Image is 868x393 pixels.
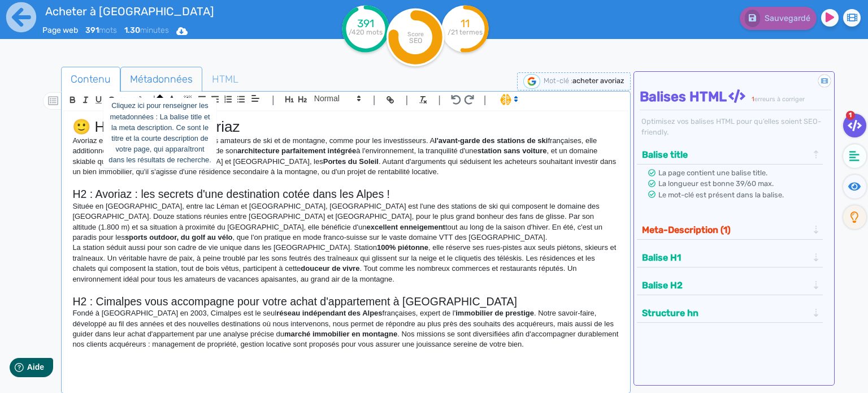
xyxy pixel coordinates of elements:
[640,116,831,137] div: Optimisez vos balises HTML pour qu’elles soient SEO-friendly.
[357,17,374,30] tspan: 391
[125,233,233,241] strong: sports outdoor, du golf au vélo
[405,92,408,107] span: |
[544,76,572,85] span: Mot-clé :
[301,264,359,273] strong: douceur de vivre
[373,92,376,107] span: |
[72,295,619,308] h2: H2 : Cimalpes vous accompagne pour votre achat d'appartement à [GEOGRAPHIC_DATA]
[639,276,811,295] button: Balise H2
[103,98,216,167] div: Cliquez ici pour renseigner les metadonnées : La balise title et la meta description. Ce sont le ...
[639,221,821,239] div: Meta-Description (1)
[153,92,155,107] span: |
[72,308,619,350] p: Fondé à [GEOGRAPHIC_DATA] en 2003, Cimalpes est le seul françaises, expert de l' . Notre savoir-f...
[72,136,619,178] p: Avoriaz est une destination de choix pour les amateurs de ski et de montagne, comme pour les inve...
[85,25,99,35] b: 391
[121,64,202,94] span: Métadonnées
[407,31,424,38] tspan: Score
[740,7,817,30] button: Sauvegardé
[203,64,248,94] span: HTML
[72,201,619,243] p: Située en [GEOGRAPHIC_DATA], entre lac Léman et [GEOGRAPHIC_DATA], [GEOGRAPHIC_DATA] est l'une de...
[846,111,855,120] span: 1
[72,188,619,201] h2: H2 : Avoriaz : les secrets d'une destination cotée dans les Alpes !
[658,169,767,177] span: La page contient une balise title.
[435,136,548,145] strong: l'avant-garde des stations de ski
[72,118,619,136] h1: 🙂 H1 : Acheter à Avoriaz
[639,145,811,164] button: Balise title
[639,304,821,322] div: Structure hn
[120,67,202,92] a: MétadonnéesCliquez ici pour renseigner les metadonnées : La balise title et la meta description. ...
[495,93,522,106] span: I.Assistant
[42,2,303,20] input: title
[639,304,811,322] button: Structure hn
[438,92,441,107] span: |
[639,248,821,267] div: Balise H1
[754,96,805,103] span: erreurs à corriger
[658,179,774,188] span: La longueur est bonne 39/60 max.
[639,276,821,295] div: Balise H2
[124,25,140,35] b: 1.30
[752,96,754,103] span: 1
[124,25,169,35] span: minutes
[640,89,831,105] h4: Balises HTML
[61,67,120,92] a: Contenu
[202,67,248,92] a: HTML
[272,92,275,107] span: |
[461,17,470,30] tspan: 11
[639,145,821,164] div: Balise title
[639,248,811,267] button: Balise H1
[572,76,624,85] span: acheter avoriaz
[448,28,483,36] tspan: /21 termes
[455,309,534,317] strong: immobilier de prestige
[237,146,356,155] strong: architecture parfaitement intégrée
[276,309,382,317] strong: réseau indépendant des Alpes
[42,25,78,35] span: Page web
[765,14,810,23] span: Sauvegardé
[248,92,263,105] span: Aligment
[323,157,379,166] strong: Portes du Soleil
[72,243,619,284] p: La station séduit aussi pour son cadre de vie unique dans les [GEOGRAPHIC_DATA]. Station , elle r...
[284,330,397,338] strong: marché immobilier en montagne
[62,64,120,94] span: Contenu
[523,74,540,89] img: google-serp-logo.png
[409,36,422,45] tspan: SEO
[366,223,445,231] strong: excellent enneigement
[478,146,547,155] strong: station sans voiture
[484,92,487,107] span: |
[377,243,428,252] strong: 100% piétonne
[349,28,383,36] tspan: /420 mots
[639,221,811,239] button: Meta-Description (1)
[658,191,784,199] span: Le mot-clé est présent dans la balise.
[85,25,117,35] span: mots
